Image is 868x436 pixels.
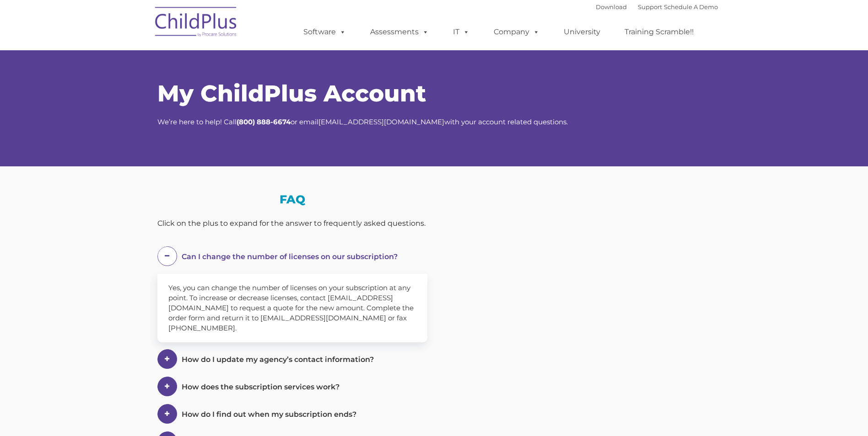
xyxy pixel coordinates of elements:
[182,252,398,261] span: Can I change the number of licenses on our subscription?
[182,383,340,391] span: How does the subscription services work?
[615,23,703,41] a: Training Scramble!!
[664,3,718,11] a: Schedule A Demo
[182,355,374,364] span: How do I update my agency’s contact information?
[294,23,355,41] a: Software
[596,3,718,11] font: |
[596,3,627,11] a: Download
[157,274,427,342] div: Yes, you can change the number of licenses on your subscription at any point. To increase or decr...
[318,117,444,126] a: [EMAIL_ADDRESS][DOMAIN_NAME]
[151,0,242,46] img: ChildPlus by Procare Solutions
[157,80,426,107] span: My ChildPlus Account
[157,217,427,230] div: Click on the plus to expand for the answer to frequently asked questions.
[237,117,239,126] strong: (
[239,117,291,126] strong: 800) 888-6674
[182,410,356,419] span: How do I find out when my subscription ends?
[157,117,568,126] span: We’re here to help! Call or email with your account related questions.
[444,23,479,41] a: IT
[638,3,662,11] a: Support
[361,23,438,41] a: Assessments
[157,194,427,205] h3: FAQ
[485,23,549,41] a: Company
[555,23,609,41] a: University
